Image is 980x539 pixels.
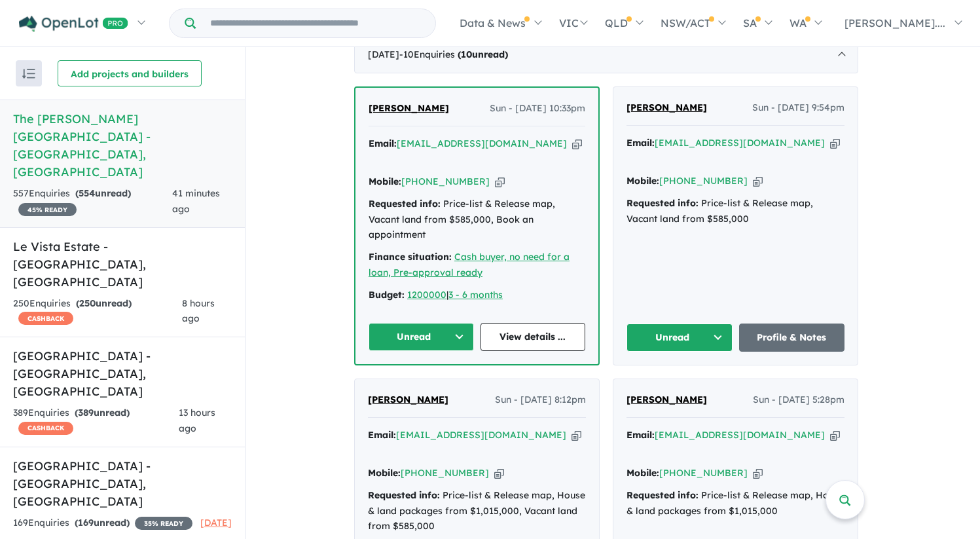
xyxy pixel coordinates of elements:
div: 169 Enquir ies [13,515,192,531]
span: - 10 Enquir ies [399,48,508,60]
span: [PERSON_NAME] [626,102,707,113]
a: [PERSON_NAME] [626,100,707,116]
a: [PERSON_NAME] [626,392,707,408]
div: Price-list & Release map, Vacant land from $585,000 [626,196,844,227]
span: 41 minutes ago [172,187,220,215]
a: [PHONE_NUMBER] [659,467,748,479]
button: Unread [369,323,474,351]
div: 389 Enquir ies [13,405,179,437]
strong: Email: [626,429,655,441]
strong: ( unread) [75,407,130,418]
a: 1200000 [407,289,446,301]
span: [PERSON_NAME] [369,102,449,114]
strong: ( unread) [458,48,508,60]
a: [PHONE_NUMBER] [401,467,489,479]
strong: Email: [369,138,397,149]
span: [PERSON_NAME].... [844,16,945,29]
a: 3 - 6 months [448,289,503,301]
a: [EMAIL_ADDRESS][DOMAIN_NAME] [397,138,567,149]
strong: Requested info: [626,197,699,209]
img: Openlot PRO Logo White [19,16,128,32]
span: 13 hours ago [179,407,215,434]
span: 250 [79,297,96,309]
span: 35 % READY [135,517,192,530]
h5: Le Vista Estate - [GEOGRAPHIC_DATA] , [GEOGRAPHIC_DATA] [13,238,232,291]
input: Try estate name, suburb, builder or developer [198,9,433,37]
strong: Mobile: [626,467,659,479]
span: 169 [78,517,94,529]
img: sort.svg [22,69,35,79]
button: Copy [495,175,505,189]
a: [PERSON_NAME] [368,392,448,408]
h5: The [PERSON_NAME][GEOGRAPHIC_DATA] - [GEOGRAPHIC_DATA] , [GEOGRAPHIC_DATA] [13,110,232,181]
span: 554 [79,187,95,199]
strong: ( unread) [75,187,131,199]
div: 557 Enquir ies [13,186,172,217]
span: [DATE] [200,517,232,529]
a: [EMAIL_ADDRESS][DOMAIN_NAME] [655,137,825,149]
strong: Email: [626,137,655,149]
button: Copy [572,137,582,151]
a: [PERSON_NAME] [369,101,449,117]
div: 250 Enquir ies [13,296,182,327]
div: | [369,288,585,303]
button: Copy [494,466,504,480]
span: Sun - [DATE] 5:28pm [753,392,844,408]
strong: Requested info: [369,198,441,210]
strong: Mobile: [369,176,401,187]
button: Copy [830,136,840,150]
strong: Budget: [369,289,405,301]
span: [PERSON_NAME] [626,394,707,405]
span: 10 [461,48,472,60]
div: [DATE] [354,37,858,73]
a: View details ... [481,323,586,351]
a: Cash buyer, no need for a loan, Pre-approval ready [369,251,570,278]
button: Copy [830,428,840,442]
button: Add projects and builders [58,60,202,86]
button: Unread [626,324,733,352]
strong: Mobile: [368,467,401,479]
a: [EMAIL_ADDRESS][DOMAIN_NAME] [655,429,825,441]
span: Sun - [DATE] 10:33pm [490,101,585,117]
div: Price-list & Release map, House & land packages from $1,015,000, Vacant land from $585,000 [368,488,586,534]
span: [PERSON_NAME] [368,394,448,405]
strong: ( unread) [75,517,130,529]
span: 45 % READY [18,203,77,216]
span: CASHBACK [18,422,73,435]
a: [PHONE_NUMBER] [401,176,490,187]
div: Price-list & Release map, House & land packages from $1,015,000 [626,488,844,519]
button: Copy [753,174,763,188]
strong: Email: [368,429,396,441]
h5: [GEOGRAPHIC_DATA] - [GEOGRAPHIC_DATA] , [GEOGRAPHIC_DATA] [13,457,232,510]
span: Sun - [DATE] 8:12pm [495,392,586,408]
strong: Finance situation: [369,251,452,263]
button: Copy [572,428,581,442]
button: Copy [753,466,763,480]
strong: Requested info: [368,489,440,501]
div: Price-list & Release map, Vacant land from $585,000, Book an appointment [369,196,585,243]
strong: ( unread) [76,297,132,309]
span: 8 hours ago [182,297,215,325]
strong: Requested info: [626,489,699,501]
strong: Mobile: [626,175,659,187]
a: [EMAIL_ADDRESS][DOMAIN_NAME] [396,429,566,441]
h5: [GEOGRAPHIC_DATA] - [GEOGRAPHIC_DATA] , [GEOGRAPHIC_DATA] [13,347,232,400]
span: CASHBACK [18,312,73,325]
a: [PHONE_NUMBER] [659,175,748,187]
a: Profile & Notes [739,324,845,352]
span: Sun - [DATE] 9:54pm [752,100,844,116]
span: 389 [78,407,94,418]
